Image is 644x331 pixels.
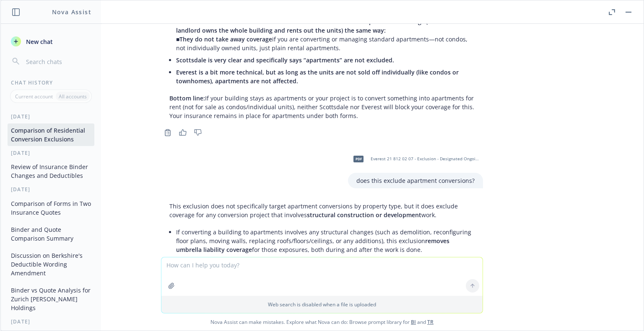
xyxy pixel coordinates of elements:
svg: Copy to clipboard [164,129,171,136]
a: TR [427,318,434,326]
span: Nova Assist can make mistakes. Explore what Nova can do: Browse prompt library for and [4,313,640,331]
span: They do not take away coverage [179,35,272,43]
button: Review of Insurance Binder Changes and Deductibles [8,160,94,182]
span: structural construction or development [307,211,421,219]
div: [DATE] [1,149,101,157]
span: Scottsdale is very clear and specifically says “apartments” are not excluded. [176,56,394,64]
p: Web search is disabled when a file is uploaded [166,301,478,308]
li: Only strictly non-structural renovations or cosmetic work (like painting, flooring, or updating f... [176,256,475,285]
button: Thumbs down [191,127,205,139]
button: Discussion on Berkshire's Deductible Wording Amendment [8,249,94,280]
button: New chat [8,34,94,49]
span: New chat [24,37,53,46]
p: This exclusion does not specifically target apartment conversions by property type, but it does e... [169,202,475,219]
span: Bottom line: [169,94,205,102]
span: Everest is a bit more technical, but as long as the units are not sold off individually (like con... [176,68,459,85]
p: ■ if you are converting or managing standard apartments—not condos, not individually owned units,... [176,17,475,52]
a: BI [411,318,416,326]
p: If your building stays as apartments or your project is to convert something into apartments for ... [169,94,475,120]
button: Comparison of Residential Conversion Exclusions [8,123,94,146]
button: Binder vs Quote Analysis for Zurich [PERSON_NAME] Holdings [8,283,94,315]
p: All accounts [59,93,87,100]
span: Everest 21 812 02 07 - Exclusion - Designated Ongoing Operations And-Or Completed Operations.pdf [371,156,480,162]
div: [DATE] [1,318,101,325]
p: Current account [15,93,53,100]
button: Binder and Quote Comparison Summary [8,223,94,245]
h1: Nova Assist [52,8,91,16]
div: [DATE] [1,186,101,193]
p: does this exclude apartment conversions? [356,176,475,185]
button: Comparison of Forms in Two Insurance Quotes [8,197,94,219]
span: Both the Scottsdale and Everest exclusion forms treat traditional apartment buildings (where one ... [176,18,458,34]
div: pdfEverest 21 812 02 07 - Exclusion - Designated Ongoing Operations And-Or Completed Operations.pdf [348,149,482,169]
span: removes umbrella liability coverage [176,237,449,254]
div: [DATE] [1,113,101,120]
li: If converting a building to apartments involves any structural changes (such as demolition, recon... [176,226,475,256]
input: Search chats [24,56,91,67]
div: Chat History [1,79,101,86]
span: pdf [353,156,364,162]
